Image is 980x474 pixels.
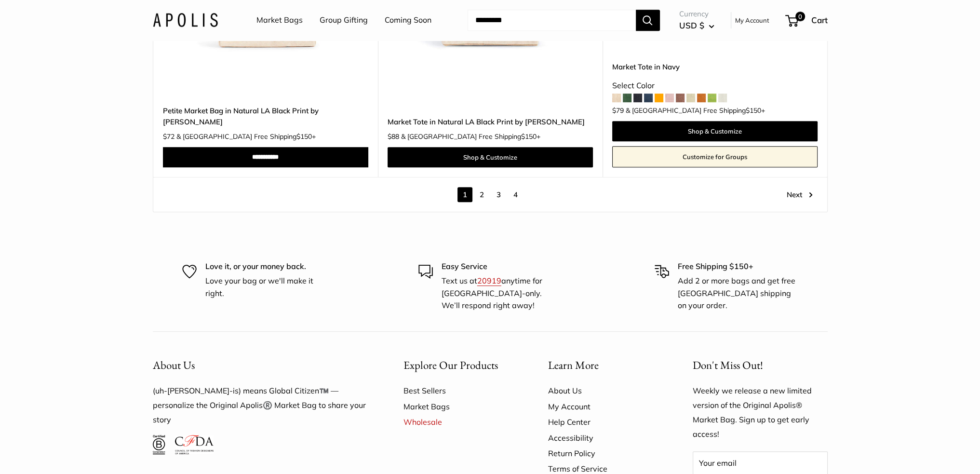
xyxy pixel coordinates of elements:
[403,356,514,375] button: Explore Our Products
[612,61,818,72] a: Market Tote in Navy
[548,414,659,430] a: Help Center
[401,133,540,140] span: & [GEOGRAPHIC_DATA] Free Shipping +
[153,356,370,375] button: About Us
[388,147,593,167] a: Shop & Customize
[508,187,523,202] a: 4
[296,132,312,141] span: $150
[679,20,704,30] span: USD $
[693,384,828,442] p: Weekly we release a new limited version of the Original Apolis® Market Bag. Sign up to get early ...
[403,358,498,372] span: Explore Our Products
[442,275,562,312] p: Text us at anytime for [GEOGRAPHIC_DATA]-only. We’ll respond right away!
[548,383,659,398] a: About Us
[679,18,714,33] button: USD $
[612,121,818,141] a: Shop & Customize
[612,79,818,93] div: Select Color
[626,107,765,114] span: & [GEOGRAPHIC_DATA] Free Shipping +
[477,276,501,285] a: 20919
[163,105,368,128] a: Petite Market Bag in Natural LA Black Print by [PERSON_NAME]
[256,13,303,27] a: Market Bags
[636,10,660,31] button: Search
[548,358,599,372] span: Learn More
[678,260,798,273] p: Free Shipping $150+
[746,106,761,115] span: $150
[176,133,316,140] span: & [GEOGRAPHIC_DATA] Free Shipping +
[457,187,472,202] span: 1
[612,146,818,167] a: Customize for Groups
[491,187,506,202] a: 3
[787,187,813,202] a: Next
[320,13,368,27] a: Group Gifting
[678,275,798,312] p: Add 2 or more bags and get free [GEOGRAPHIC_DATA] shipping on your order.
[403,414,514,430] a: Wholesale
[693,356,828,375] p: Don't Miss Out!
[548,446,659,461] a: Return Policy
[548,430,659,446] a: Accessibility
[679,7,714,21] span: Currency
[385,13,431,27] a: Coming Soon
[403,383,514,398] a: Best Sellers
[795,12,805,21] span: 0
[153,384,370,427] p: (uh-[PERSON_NAME]-is) means Global Citizen™️ — personalize the Original Apolis®️ Market Bag to sh...
[153,13,218,27] img: Apolis
[163,132,175,141] span: $72
[521,132,537,141] span: $150
[811,15,828,25] span: Cart
[786,13,828,28] a: 0 Cart
[388,132,399,141] span: $88
[205,275,326,299] p: Love your bag or we'll make it right.
[468,10,636,31] input: Search...
[175,435,213,454] img: Council of Fashion Designers of America Member
[548,356,659,375] button: Learn More
[153,358,195,372] span: About Us
[205,260,326,273] p: Love it, or your money back.
[442,260,562,273] p: Easy Service
[388,116,593,127] a: Market Tote in Natural LA Black Print by [PERSON_NAME]
[403,399,514,414] a: Market Bags
[735,14,769,26] a: My Account
[612,106,624,115] span: $79
[153,435,166,454] img: Certified B Corporation
[548,399,659,414] a: My Account
[474,187,489,202] a: 2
